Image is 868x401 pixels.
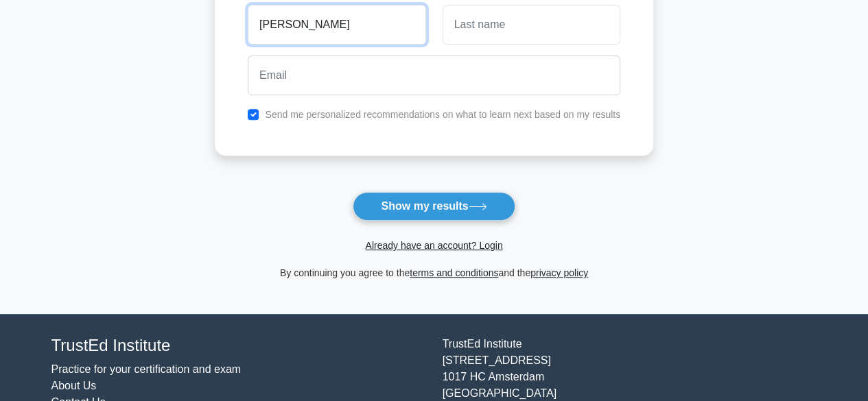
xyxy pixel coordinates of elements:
[51,363,242,375] a: Practice for your certification and exam
[248,56,620,95] input: Email
[207,265,661,281] div: By continuing you agree to the and the
[530,267,588,278] a: privacy policy
[248,5,425,45] input: First name
[265,109,620,120] label: Send me personalized recommendations on what to learn next based on my results
[443,5,620,45] input: Last name
[51,380,97,391] a: About Us
[353,192,515,221] button: Show my results
[410,267,498,278] a: terms and conditions
[365,240,502,251] a: Already have an account? Login
[51,336,426,356] h4: TrustEd Institute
